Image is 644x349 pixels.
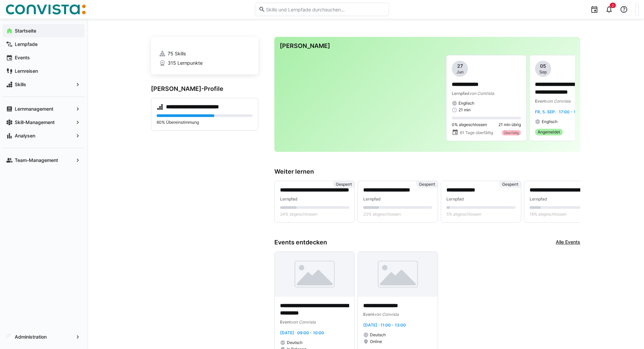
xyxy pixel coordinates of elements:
span: 23% abgeschlossen [363,212,401,217]
a: Alle Events [556,239,580,246]
span: Englisch [542,119,557,124]
span: Lernpfad [452,91,469,96]
span: Sep [539,69,547,75]
span: 75 Skills [168,50,186,57]
span: 61 Tage überfällig [460,130,493,135]
span: Event [535,99,546,104]
span: Fr, 5. Sep. · 17:00 - 19:00 [535,109,585,114]
span: Deutsch [370,332,386,338]
span: von Convista [374,312,399,317]
span: Lernpfad [280,196,298,201]
span: 5% abgeschlossen [446,212,481,217]
span: Gesperrt [336,182,352,187]
a: 75 Skills [159,50,250,57]
span: [DATE] · 11:00 - 13:00 [363,323,406,328]
span: 05 [540,63,546,69]
span: Event [363,312,374,317]
span: 24% abgeschlossen [280,212,318,217]
span: Event [280,319,291,325]
span: Lernpfad [446,196,464,201]
h3: Weiter lernen [274,168,580,175]
span: Lernpfad [530,196,547,201]
span: von Convista [291,319,316,325]
span: von ConVista [469,91,494,96]
span: Englisch [459,101,474,106]
span: von Convista [546,99,571,104]
span: 2 [612,3,614,7]
img: image [275,252,355,297]
input: Skills und Lernpfade durchsuchen… [265,6,385,12]
span: Angemeldet [538,129,560,135]
h3: Events entdecken [274,239,327,246]
span: 0% abgeschlossen [452,122,487,127]
span: Deutsch [287,340,303,345]
span: 21 min übrig [498,122,521,127]
span: Lernpfad [363,196,381,201]
span: Gesperrt [502,182,518,187]
span: 27 [457,63,463,69]
span: 16% abgeschlossen [530,212,567,217]
h3: [PERSON_NAME]-Profile [151,85,258,93]
span: 315 Lernpunkte [168,60,203,66]
span: Jun [457,69,464,75]
span: 21 min [459,107,471,113]
img: image [358,252,438,297]
p: 60% Übereinstimmung [157,120,253,125]
span: Online [370,339,382,344]
span: [DATE] · 09:00 - 10:00 [280,330,324,335]
div: Überfällig [502,130,521,135]
h3: [PERSON_NAME] [280,42,575,50]
span: Gesperrt [419,182,435,187]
